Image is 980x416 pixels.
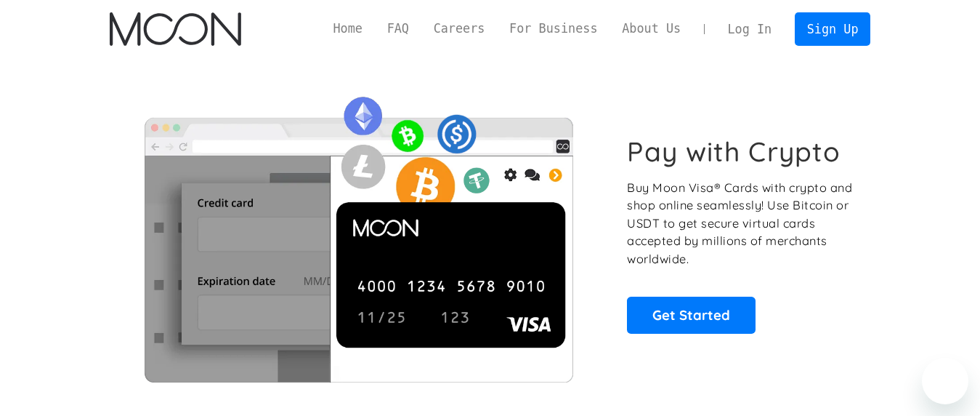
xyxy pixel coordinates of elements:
img: Moon Logo [110,12,241,46]
a: home [110,12,241,46]
iframe: Button to launch messaging window [922,358,968,404]
img: Moon Cards let you spend your crypto anywhere Visa is accepted. [110,87,607,382]
p: Buy Moon Visa® Cards with crypto and shop online seamlessly! Use Bitcoin or USDT to get secure vi... [627,179,854,268]
a: FAQ [375,20,421,38]
a: Careers [421,20,497,38]
a: Log In [716,13,784,45]
a: Sign Up [795,12,870,45]
a: Get Started [627,297,756,333]
h1: Pay with Crypto [627,135,841,168]
a: Home [321,20,375,38]
a: For Business [497,20,610,38]
a: About Us [610,20,693,38]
